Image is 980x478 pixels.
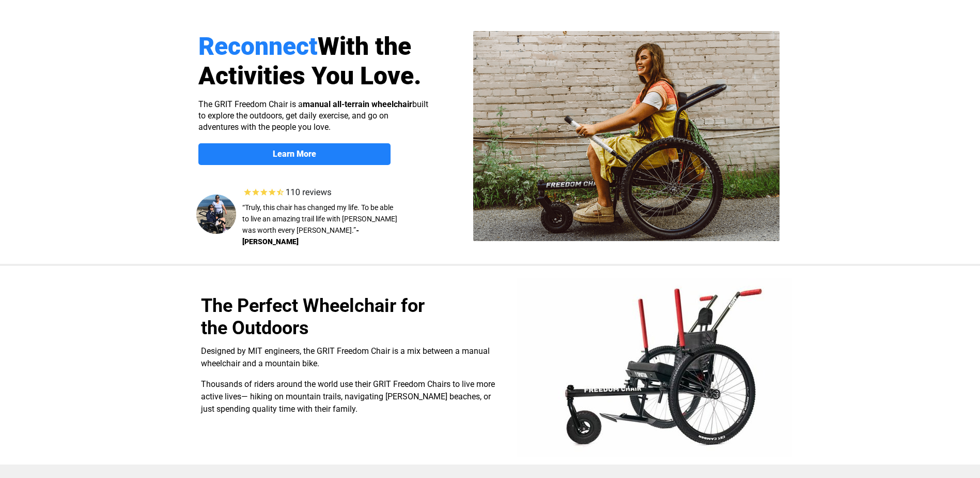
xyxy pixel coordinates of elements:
[198,61,422,91] span: Activities You Love.
[198,32,318,61] span: Reconnect
[201,295,425,339] span: The Perfect Wheelchair for the Outdoors
[201,379,495,414] span: Thousands of riders around the world use their GRIT Freedom Chairs to live more active lives— hik...
[198,143,391,165] a: Learn More
[198,99,428,132] span: The GRIT Freedom Chair is a built to explore the outdoors, get daily exercise, and go on adventur...
[201,346,490,368] span: Designed by MIT engineers, the GRIT Freedom Chair is a mix between a manual wheelchair and a moun...
[273,149,316,159] strong: Learn More
[318,32,411,61] span: With the
[303,99,412,109] strong: manual all-terrain wheelchair
[242,203,397,234] span: “Truly, this chair has changed my life. To be able to live an amazing trail life with [PERSON_NAM...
